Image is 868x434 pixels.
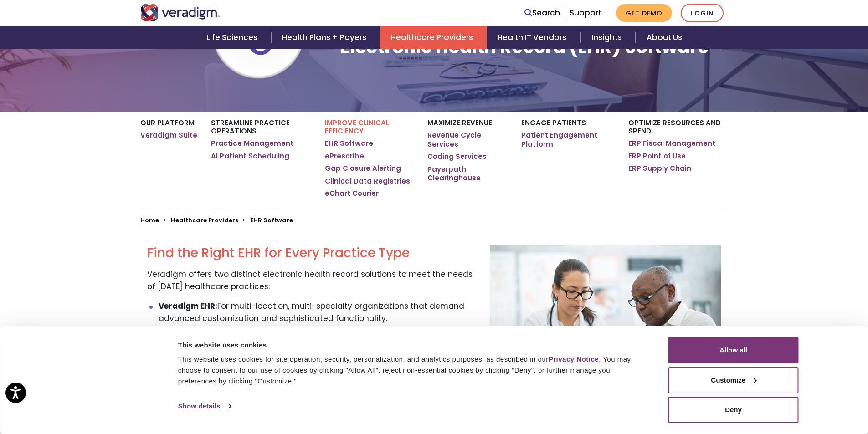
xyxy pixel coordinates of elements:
a: EHR Software [325,139,373,148]
a: Health IT Vendors [487,26,580,49]
button: Customize [668,367,799,393]
a: About Us [636,26,693,49]
a: Healthcare Providers [171,216,238,225]
a: Clinical Data Registries [325,177,410,186]
a: ePrescribe [325,152,364,161]
a: ERP Supply Chain [628,164,691,173]
a: Support [570,7,601,18]
button: Allow all [668,337,799,363]
a: AI Patient Scheduling [211,152,289,161]
li: For multi-location, multi-specialty organizations that demand advanced customization and sophisti... [159,300,476,325]
a: eChart Courier [325,189,379,198]
a: Privacy Notice [549,355,599,363]
h1: Electronic Health Record (EHR) Software [340,36,709,58]
strong: Veradigm EHR: [159,301,217,311]
a: Search [524,7,560,19]
a: Login [681,4,724,22]
a: Health Plans + Payers [271,26,380,49]
a: Home [140,216,159,225]
a: Practice Management [211,139,293,148]
a: ERP Fiscal Management [628,139,715,148]
div: This website uses cookies [178,340,648,351]
a: Gap Closure Alerting [325,164,401,173]
a: ERP Point of Use [628,152,686,161]
a: Life Sciences [195,26,271,49]
a: Coding Services [427,152,487,161]
strong: Practice Fusion EHR: [159,325,241,336]
a: Veradigm Suite [140,131,197,140]
button: Deny [668,397,799,423]
div: This website uses cookies for site operation, security, personalization, and analytics purposes, ... [178,354,648,387]
img: Veradigm logo [140,4,220,21]
a: Show details [178,399,231,413]
a: Patient Engagement Platform [521,131,615,148]
img: page-ehr-solutions-overview.jpg [490,245,721,402]
a: Payerpath Clearinghouse [427,165,507,183]
h2: Find the Right EHR for Every Practice Type [147,245,476,261]
a: Insights [580,26,636,49]
p: Veradigm offers two distinct electronic health record solutions to meet the needs of [DATE] healt... [147,268,476,293]
li: For small, independent practices seeking an intuitive, out-of-the-box solution that operates effo... [159,325,476,362]
a: Healthcare Providers [380,26,487,49]
a: Get Demo [616,4,672,22]
a: Revenue Cycle Services [427,131,507,148]
iframe: Drift Chat Widget [693,368,857,423]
